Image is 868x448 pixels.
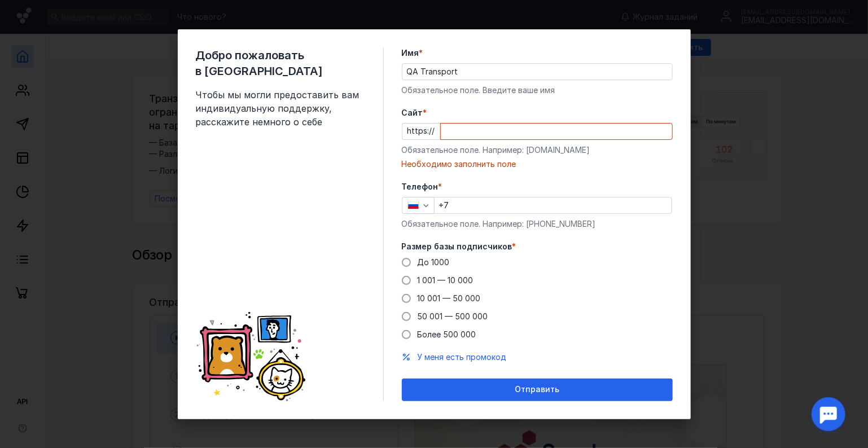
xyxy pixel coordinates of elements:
[196,88,365,129] span: Чтобы мы могли предоставить вам индивидуальную поддержку, расскажите немного о себе
[402,159,673,170] div: Необходимо заполнить поле
[418,311,488,321] span: 50 001 — 500 000
[402,241,512,252] span: Размер базы подписчиков
[418,330,476,339] span: Более 500 000
[402,85,673,96] div: Обязательное поле. Введите ваше имя
[418,257,450,267] span: До 1000
[418,352,507,363] button: У меня есть промокод
[196,47,365,79] span: Добро пожаловать в [GEOGRAPHIC_DATA]
[418,293,481,303] span: 10 001 — 50 000
[418,275,474,285] span: 1 001 — 10 000
[402,47,419,59] span: Имя
[418,352,507,362] span: У меня есть промокод
[402,379,673,401] button: Отправить
[515,385,559,394] span: Отправить
[402,144,673,156] div: Обязательное поле. Например: [DOMAIN_NAME]
[402,218,673,230] div: Обязательное поле. Например: [PHONE_NUMBER]
[402,181,439,192] span: Телефон
[402,107,423,118] span: Cайт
